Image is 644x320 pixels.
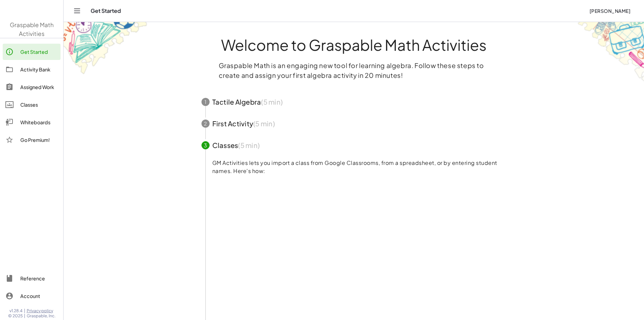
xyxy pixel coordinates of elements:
[3,270,61,286] a: Reference
[10,21,54,37] span: Graspable Math Activities
[589,8,630,14] span: [PERSON_NAME]
[201,120,210,128] div: 2
[20,65,58,73] div: Activity Bank
[27,308,55,314] a: Privacy policy
[24,313,25,319] span: |
[3,44,61,60] a: Get Started
[3,61,61,78] a: Activity Bank
[584,5,636,17] button: [PERSON_NAME]
[20,118,58,126] div: Whiteboards
[72,5,82,16] button: Toggle navigation
[9,308,23,314] span: v1.28.4
[64,21,148,75] img: get-started-bg-ul-Ceg4j33I.png
[8,313,23,319] span: © 2025
[212,159,506,175] p: GM Activities lets you import a class from Google Classrooms, from a spreadsheet, or by entering ...
[201,98,210,106] div: 1
[20,83,58,91] div: Assigned Work
[219,61,489,80] p: Graspable Math is an engaging new tool for learning algebra. Follow these steps to create and ass...
[193,113,515,134] button: 2First Activity(5 min)
[193,91,515,113] button: 1Tactile Algebra(5 min)
[3,288,61,304] a: Account
[20,48,58,56] div: Get Started
[201,141,210,149] div: 3
[20,292,58,300] div: Account
[3,97,61,113] a: Classes
[24,308,25,314] span: |
[193,134,515,156] button: 3Classes(5 min)
[27,313,55,319] span: Graspable, Inc.
[3,79,61,95] a: Assigned Work
[20,101,58,109] div: Classes
[3,114,61,130] a: Whiteboards
[189,37,519,52] h1: Welcome to Graspable Math Activities
[20,136,58,144] div: Go Premium!
[20,274,58,282] div: Reference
